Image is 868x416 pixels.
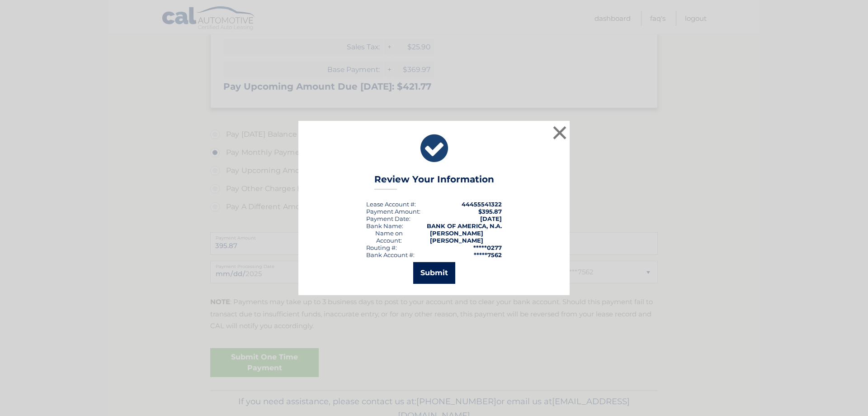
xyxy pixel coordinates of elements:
[551,124,569,142] button: ×
[366,208,420,215] div: Payment Amount:
[366,215,409,222] span: Payment Date
[366,222,403,230] div: Bank Name:
[427,222,502,230] strong: BANK OF AMERICA, N.A.
[366,215,410,222] div: :
[366,244,397,251] div: Routing #:
[366,201,416,208] div: Lease Account #:
[366,251,415,258] div: Bank Account #:
[480,215,502,222] span: [DATE]
[366,230,412,244] div: Name on Account:
[462,201,502,208] strong: 44455541322
[478,208,502,215] span: $395.87
[430,230,483,244] strong: [PERSON_NAME] [PERSON_NAME]
[374,174,494,190] h3: Review Your Information
[413,262,455,284] button: Submit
